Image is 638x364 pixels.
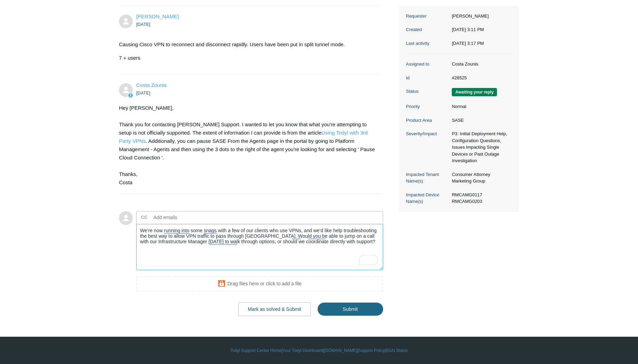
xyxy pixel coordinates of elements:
[406,171,448,185] dt: Impacted Tenant Name(s)
[448,13,512,20] dd: [PERSON_NAME]
[448,191,512,205] dd: RMCAMG0117 RMCAMG0203
[452,88,497,96] span: We are waiting for you to respond
[386,347,408,354] a: SGN Status
[406,13,448,20] dt: Requester
[406,61,448,68] dt: Assigned to
[406,117,448,124] dt: Product Area
[119,347,519,354] div: | | | |
[448,75,512,81] dd: #28525
[282,347,323,354] a: Your Todyl Dashboard
[448,61,512,68] dd: Costa Zounis
[324,347,357,354] a: [DOMAIN_NAME]
[136,224,383,270] textarea: To enrich screen reader interactions, please activate Accessibility in Grammarly extension settings
[406,191,448,205] dt: Impacted Device Name(s)
[136,90,150,96] time: 09/29/2025, 15:17
[151,212,225,223] input: Add emails
[141,212,148,223] label: CC
[230,347,281,354] a: Todyl Support Center Home
[119,40,376,49] p: Causing Cisco VPN to reconnect and disconnect rapidly. Users have been put in split tunnel mode.
[406,40,448,47] dt: Last activity
[452,27,484,32] time: 09/29/2025, 15:11
[452,41,484,46] time: 09/29/2025, 15:17
[448,130,512,164] dd: P3: Initial Deployment Help, Configuration Questions, Issues Impacting Single Devices or Past Out...
[448,103,512,110] dd: Normal
[448,171,512,185] dd: Consumer Attorney Marketing Group
[238,302,311,316] button: Mark as solved & Submit
[119,54,376,62] p: 7 + users
[358,347,385,354] a: Support Policy
[119,104,376,187] div: Hey [PERSON_NAME], Thank you for contacting [PERSON_NAME] Support. I wanted to let you know that ...
[318,303,383,316] input: Submit
[136,13,179,19] span: Aaron Argiropoulos
[406,26,448,33] dt: Created
[119,130,368,144] a: Using Todyl with 3rd Party VPNs
[406,130,448,137] dt: Severity/Impact
[136,82,167,88] a: Costa Zounis
[406,88,448,95] dt: Status
[136,22,150,27] time: 09/29/2025, 15:11
[406,75,448,81] dt: Id
[136,13,179,19] a: [PERSON_NAME]
[448,117,512,124] dd: SASE
[406,103,448,110] dt: Priority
